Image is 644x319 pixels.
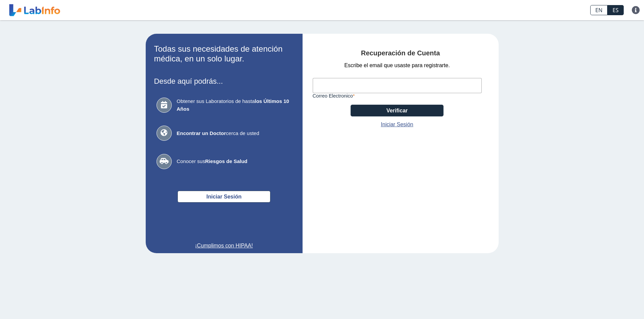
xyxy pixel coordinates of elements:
b: Encontrar un Doctor [177,130,226,136]
span: Obtener sus Laboratorios de hasta [177,98,292,113]
b: Riesgos de Salud [205,158,247,164]
span: Conocer sus [177,158,292,165]
label: Correo Electronico [313,93,482,99]
b: los Últimos 10 Años [177,98,289,112]
h2: Todas sus necesidades de atención médica, en un solo lugar. [154,44,294,64]
a: ¡Cumplimos con HIPAA! [154,242,294,250]
button: Iniciar Sesión [177,191,270,203]
a: EN [590,5,607,15]
h3: Desde aquí podrás... [154,77,294,85]
span: cerca de usted [177,130,292,137]
a: ES [607,5,624,15]
span: Escribe el email que usaste para registrarte. [344,61,450,70]
button: Verificar [351,105,444,116]
a: Iniciar Sesión [381,121,413,129]
h4: Recuperación de Cuenta [313,49,488,57]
